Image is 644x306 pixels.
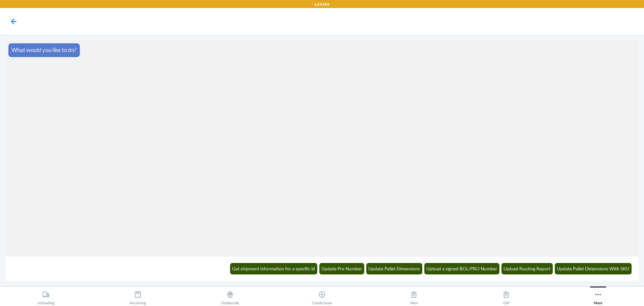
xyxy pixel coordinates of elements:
[552,287,644,305] button: More
[319,263,365,274] button: Update Pro Number
[460,287,552,305] button: Old
[276,287,368,305] button: Create Issue
[184,287,276,305] button: Outbounds
[502,288,510,305] div: Old
[555,263,632,274] button: Update Pallet Dimensions With SKU
[315,1,329,7] p: LAX1RS
[424,263,500,274] button: Upload a signed BOL/PRO Number
[11,46,76,54] p: What would you like to do?
[368,287,460,305] button: New
[130,288,146,305] div: Receiving
[410,288,418,305] div: New
[366,263,423,274] button: Update Pallet Dimensions
[38,288,54,305] div: Unloading
[312,288,332,305] div: Create Issue
[230,263,318,274] button: Get shipment information for a specific id
[501,263,553,274] button: Upload Routing Report
[221,288,239,305] div: Outbounds
[594,288,602,305] div: More
[92,287,184,305] button: Receiving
